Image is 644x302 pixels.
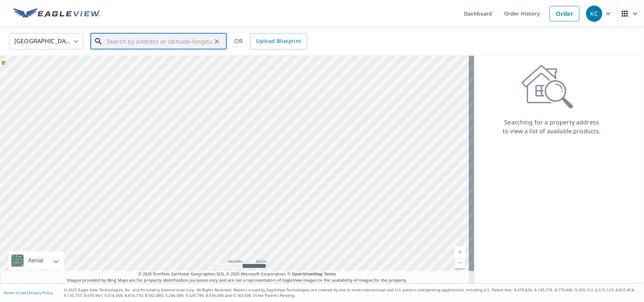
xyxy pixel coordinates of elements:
[9,31,83,52] div: [GEOGRAPHIC_DATA]
[4,290,27,295] a: Terms of Use
[324,271,336,277] a: Terms
[26,251,46,270] div: Aerial
[234,33,307,49] div: OR
[138,271,336,277] span: © 2025 TomTom, Earthstar Geographics SIO, © 2025 Microsoft Corporation, ©
[13,8,100,19] img: EV Logo
[64,287,640,298] p: © 2025 Eagle View Technologies, Inc. and Pictometry International Corp. All Rights Reserved. Repo...
[550,6,579,21] a: Order
[256,37,301,46] span: Upload Blueprint
[4,291,53,295] p: |
[212,36,222,47] button: Clear
[292,271,323,277] a: OpenStreetMap
[29,290,53,295] a: Privacy Policy
[107,31,212,52] input: Search by address or latitude-longitude
[454,246,465,257] a: Current Level 5, Zoom In
[9,251,64,270] div: Aerial
[586,6,602,22] div: KC
[502,118,601,135] p: Searching for a property address to view a list of available products.
[454,257,465,268] a: Current Level 5, Zoom Out
[250,33,307,49] a: Upload Blueprint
